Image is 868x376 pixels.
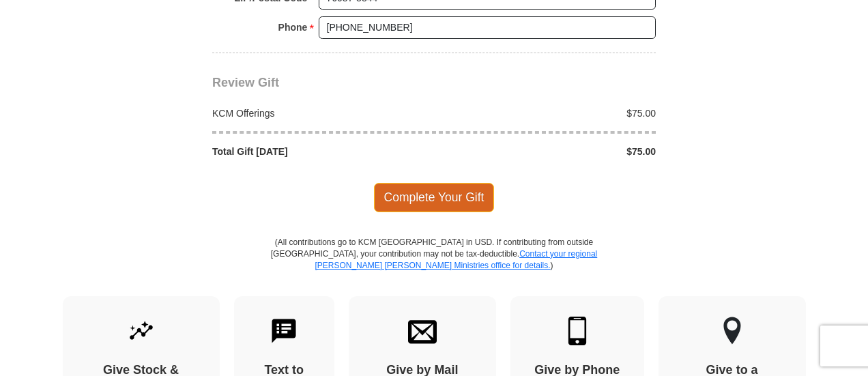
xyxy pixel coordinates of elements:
span: Review Gift [212,76,279,89]
div: $75.00 [434,145,663,158]
a: Contact your regional [PERSON_NAME] [PERSON_NAME] Ministries office for details. [315,249,597,270]
strong: Phone [278,18,308,37]
span: Complete Your Gift [374,183,495,212]
img: give-by-stock.svg [127,317,156,345]
div: KCM Offerings [205,106,435,120]
img: mobile.svg [563,317,592,345]
img: other-region [723,317,742,345]
div: Total Gift [DATE] [205,145,435,158]
img: envelope.svg [408,317,437,345]
img: text-to-give.svg [270,317,298,345]
p: (All contributions go to KCM [GEOGRAPHIC_DATA] in USD. If contributing from outside [GEOGRAPHIC_D... [270,237,598,296]
div: $75.00 [434,106,663,120]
